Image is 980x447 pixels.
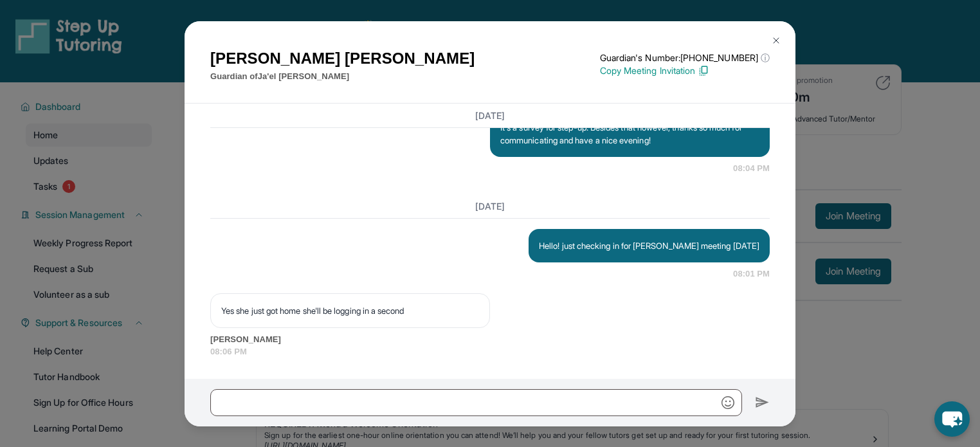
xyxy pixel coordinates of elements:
h3: [DATE] [210,200,770,213]
p: Hello! just checking in for [PERSON_NAME] meeting [DATE] [539,239,759,252]
h3: [DATE] [210,109,770,122]
span: 08:06 PM [210,345,770,358]
p: Copy Meeting Invitation [600,64,770,77]
button: chat-button [934,401,970,437]
p: It's a survey for step-up. Besides that however, thanks so much for communicating and have a nice... [500,121,759,147]
p: Guardian of Ja'el [PERSON_NAME] [210,70,475,83]
h1: [PERSON_NAME] [PERSON_NAME] [210,47,475,70]
img: Copy Icon [698,65,709,77]
img: Emoji [721,396,734,409]
span: 08:04 PM [733,162,770,175]
span: ⓘ [761,51,770,64]
p: Guardian's Number: [PHONE_NUMBER] [600,51,770,64]
img: Close Icon [771,35,781,46]
img: Send icon [755,395,770,410]
span: 08:01 PM [733,268,770,280]
p: Yes she just got home she'll be logging in a second [221,304,479,317]
span: [PERSON_NAME] [210,333,770,346]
